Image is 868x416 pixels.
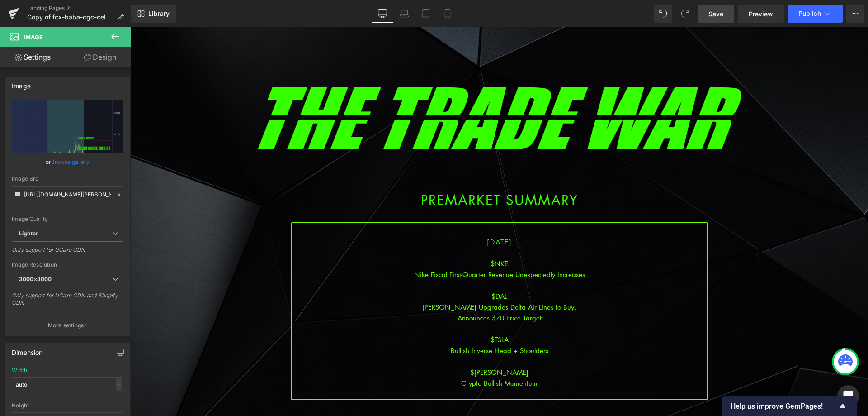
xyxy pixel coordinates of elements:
span: Copy of fcx-baba-cgc-celh-kweb-spy [27,14,114,21]
div: Height [12,402,123,409]
span: Publish [798,10,821,17]
a: New Library [131,5,176,23]
div: Crypto Bullish Momentum [161,350,576,361]
button: Publish [788,5,843,23]
a: Preview [738,5,784,23]
div: Image Src [12,176,123,182]
button: More [846,5,864,23]
div: Only support for UCare CDN [12,246,123,259]
span: Library [148,10,170,18]
input: auto [12,377,123,392]
a: Browse gallery [51,154,90,170]
div: $DAL [161,263,576,274]
div: Only support for UCare CDN and Shopify CDN [12,292,123,312]
div: Nike Fiscal First-Quarter Revenue Unexpectedly Increases [161,242,576,253]
span: Save [708,9,723,19]
button: Redo [676,5,694,23]
a: Desktop [372,5,393,23]
div: Announces $70 Price Target [161,285,576,296]
div: - [116,378,122,391]
button: More settings [5,315,129,336]
div: Open Intercom Messenger [837,385,859,407]
span: Image [24,33,43,41]
a: Tablet [415,5,437,23]
button: Undo [654,5,672,23]
div: $[PERSON_NAME] [161,339,576,350]
span: [DATE] [356,210,382,219]
div: [PERSON_NAME] Upgrades Delta Air Lines to Buy, [161,274,576,285]
div: Image Resolution [12,262,123,268]
b: 3000x3000 [19,276,52,282]
button: Show survey - Help us improve GemPages! [731,401,848,411]
a: Laptop [393,5,415,23]
div: Bullish Inverse Head + Shoulders [161,318,576,329]
span: Help us improve GemPages! [731,402,837,411]
div: or [12,157,123,167]
div: $TSLA [161,307,576,318]
b: Lighter [19,230,38,237]
div: $NKE [161,231,576,242]
input: Link [12,186,123,202]
h1: PREMARKET SUMMARY [104,167,633,178]
span: Preview [749,9,773,19]
div: Width [12,367,27,373]
a: Design [67,47,133,67]
a: Landing Pages [27,5,131,12]
div: Dimension [12,344,43,356]
a: Mobile [437,5,458,23]
div: Image Quality [12,216,123,222]
div: Image [12,77,31,90]
p: More settings [48,321,84,330]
